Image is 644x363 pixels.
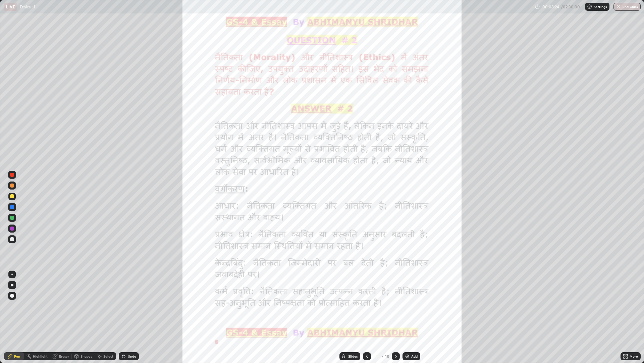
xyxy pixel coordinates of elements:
[616,4,621,9] img: end-class-cross
[374,354,380,358] div: 9
[59,355,69,358] div: Eraser
[14,355,20,358] div: Pen
[6,4,15,9] p: LIVE
[594,5,607,8] p: Settings
[348,355,358,358] div: Slides
[128,355,136,358] div: Undo
[33,355,48,358] div: Highlight
[20,4,35,9] p: Ethics : 1
[385,353,389,359] div: 18
[382,354,384,358] div: /
[405,354,410,359] img: add-slide-button
[613,3,641,11] button: End Class
[411,355,418,358] div: Add
[587,4,592,9] img: class-settings-icons
[103,355,113,358] div: Select
[80,355,92,358] div: Shapes
[630,355,638,358] div: More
